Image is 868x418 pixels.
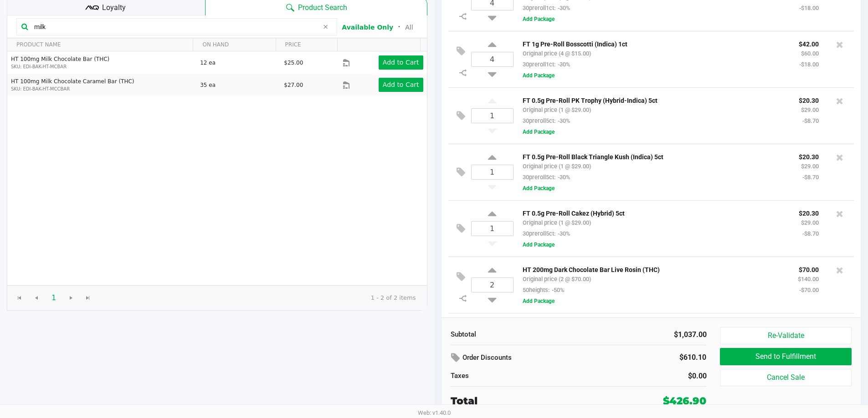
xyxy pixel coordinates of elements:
span: -30% [555,5,570,11]
span: Product Search [298,2,347,13]
p: FT 0.5g Pre-Roll PK Trophy (Hybrid-Indica) 5ct [523,95,785,104]
td: 12 ea [196,51,280,74]
span: Go to the last page [84,294,92,302]
small: -$8.70 [802,230,819,237]
small: -$8.70 [802,117,819,124]
div: $0.00 [586,371,707,382]
span: -30% [555,174,570,181]
span: Go to the first page [11,289,28,307]
small: -$8.70 [802,174,819,181]
th: PRODUCT NAME [7,38,193,51]
span: -50% [550,287,564,293]
button: Add Package [523,241,555,249]
p: SKU: EDI-BAK-HT-MCCBAR [11,86,192,92]
span: Go to the previous page [33,294,40,302]
small: 30preroll1ct: [523,61,570,68]
small: 30preroll5ct: [523,230,570,237]
inline-svg: Split item qty to new line [455,67,471,79]
small: $29.00 [801,106,819,113]
button: Add to Cart [379,78,423,92]
p: $70.00 [798,264,819,273]
input: Scan or Search Products to Begin [31,20,318,34]
span: Go to the next page [67,294,75,302]
small: Original price (2 @ $70.00) [523,276,591,282]
small: -$70.00 [799,287,819,293]
button: Add Package [523,71,555,80]
p: FT 0.5g Pre-Roll Cakez (Hybrid) 5ct [523,207,785,217]
p: $42.00 [799,38,819,48]
inline-svg: Split item qty to new line [455,10,471,22]
small: $29.00 [801,163,819,170]
button: Add Package [523,297,555,305]
small: -$18.00 [799,5,819,11]
inline-svg: Split item qty to new line [455,292,471,304]
span: Go to the previous page [28,289,45,307]
button: Add Package [523,128,555,136]
span: $27.00 [284,82,303,88]
app-button-loader: Add to Cart [383,59,419,66]
p: $20.30 [799,207,819,217]
div: Data table [7,38,427,285]
button: Send to Fulfillment [720,348,851,365]
small: Original price (1 @ $29.00) [523,106,591,113]
span: Go to the first page [16,294,23,302]
td: 35 ea [196,74,280,96]
small: -$18.00 [799,61,819,68]
small: $29.00 [801,219,819,226]
span: Go to the last page [79,289,97,307]
button: All [405,23,413,32]
div: $1,037.00 [586,329,707,340]
div: Order Discounts [451,350,617,366]
span: $25.00 [284,60,303,66]
small: Original price (1 @ $29.00) [523,219,591,226]
span: Loyalty [102,2,126,13]
small: Original price (1 @ $29.00) [523,163,591,170]
span: Page 1 [45,289,62,307]
app-button-loader: Add to Cart [383,81,419,88]
th: PRICE [276,38,338,51]
p: SKU: EDI-BAK-HT-MCBAR [11,63,192,70]
span: -30% [555,61,570,68]
kendo-pager-info: 1 - 2 of 2 items [104,293,416,302]
div: $426.90 [663,393,706,408]
span: -30% [555,230,570,237]
p: FT 1g Pre-Roll Bosscotti (Indica) 1ct [523,38,785,48]
th: ON HAND [193,38,275,51]
small: $140.00 [798,276,819,282]
small: 30preroll5ct: [523,117,570,124]
small: $60.00 [801,50,819,57]
small: Original price (4 @ $15.00) [523,50,591,57]
div: Subtotal [451,329,572,340]
button: Add Package [523,15,555,23]
button: Add to Cart [379,55,423,70]
span: Go to the next page [62,289,80,307]
span: -30% [555,117,570,124]
p: $20.30 [799,151,819,161]
p: HT 200mg Dark Chocolate Bar Live Rosin (THC) [523,264,784,273]
p: FT 0.5g Pre-Roll Black Triangle Kush (Indica) 5ct [523,151,785,161]
span: Web: v1.40.0 [418,409,451,416]
small: 30preroll5ct: [523,174,570,181]
small: 50heights: [523,287,564,293]
button: Cancel Sale [720,369,851,386]
button: Re-Validate [720,327,851,344]
td: HT 100mg Milk Chocolate Bar (THC) [7,51,196,74]
small: 30preroll1ct: [523,5,570,11]
p: $20.30 [799,95,819,104]
span: ᛫ [393,23,405,31]
div: Taxes [451,371,572,381]
button: Add Package [523,184,555,192]
td: HT 100mg Milk Chocolate Caramel Bar (THC) [7,74,196,96]
div: $610.10 [630,350,706,365]
div: Total [451,393,612,408]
